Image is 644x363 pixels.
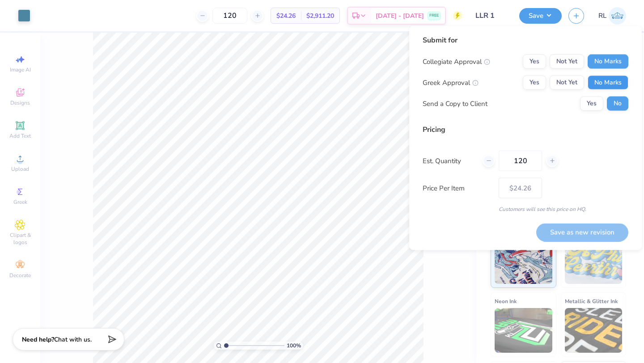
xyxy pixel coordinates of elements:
img: Puff Ink [565,239,623,284]
a: RL [598,7,626,25]
label: Price Per Item [423,183,492,193]
span: [DATE] - [DATE] [376,11,424,21]
span: RL [598,11,606,21]
div: Collegiate Approval [423,56,490,67]
span: 100 % [287,342,301,350]
span: $24.26 [276,11,296,21]
span: Greek [13,198,27,206]
span: Clipart & logos [4,232,36,246]
button: No Marks [588,76,628,90]
img: Neon Ink [495,308,552,353]
img: Standard [495,239,552,284]
span: $2,911.20 [306,11,334,21]
div: Submit for [423,35,628,46]
span: Neon Ink [495,296,517,306]
span: Designs [10,99,30,106]
span: Metallic & Glitter Ink [565,296,618,306]
button: No Marks [588,55,628,69]
span: Upload [11,165,29,173]
div: Send a Copy to Client [423,98,487,109]
div: Customers will see this price on HQ. [423,205,628,213]
img: Ryan Leale [609,7,626,25]
img: Metallic & Glitter Ink [565,308,623,353]
button: Not Yet [550,55,584,69]
button: Yes [523,55,546,69]
strong: Need help? [22,335,54,344]
div: Greek Approval [423,77,479,88]
input: – – [499,151,542,171]
span: Image AI [10,66,31,73]
button: Yes [580,97,603,111]
div: Pricing [423,124,628,135]
button: Not Yet [550,76,584,90]
button: Save [519,8,562,24]
span: FREE [429,13,439,19]
button: No [607,97,628,111]
span: Chat with us. [54,335,92,344]
label: Est. Quantity [423,156,476,166]
span: Add Text [9,132,31,139]
button: Yes [523,76,546,90]
span: Decorate [9,272,31,279]
input: – – [212,8,247,24]
input: Untitled Design [469,7,513,25]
